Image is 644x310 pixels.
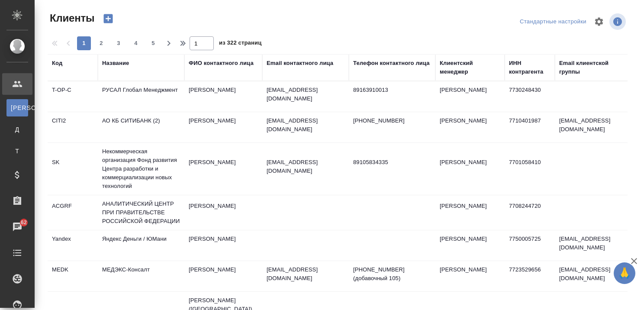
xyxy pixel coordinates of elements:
[184,154,262,184] td: [PERSON_NAME]
[6,99,28,116] a: [PERSON_NAME]
[555,230,633,261] td: [EMAIL_ADDRESS][DOMAIN_NAME]
[48,261,98,291] td: MEDK
[435,154,505,184] td: [PERSON_NAME]
[112,39,126,48] span: 3
[112,36,126,50] button: 3
[16,218,32,227] span: 62
[48,11,94,25] span: Клиенты
[98,230,184,261] td: Яндекс Деньги / ЮМани
[48,197,98,228] td: ACGRF
[505,112,555,142] td: 7710401987
[184,261,262,291] td: [PERSON_NAME]
[518,15,589,29] div: split button
[267,116,345,134] p: [EMAIL_ADDRESS][DOMAIN_NAME]
[6,121,28,138] a: Д
[353,86,431,94] p: 89163910013
[559,59,628,76] div: Email клиентской группы
[48,154,98,184] td: SK
[184,230,262,261] td: [PERSON_NAME]
[440,59,500,76] div: Клиентский менеджер
[589,11,609,32] span: Настроить таблицу
[609,13,628,30] span: Посмотреть информацию
[353,59,430,68] div: Телефон контактного лица
[184,81,262,112] td: [PERSON_NAME]
[353,265,431,283] p: [PHONE_NUMBER] (добавочный 105)
[189,59,254,68] div: ФИО контактного лица
[11,125,24,134] span: Д
[435,261,505,291] td: [PERSON_NAME]
[48,81,98,112] td: T-OP-C
[353,116,431,125] p: [PHONE_NUMBER]
[94,36,108,50] button: 2
[98,112,184,142] td: АО КБ СИТИБАНК (2)
[129,36,143,50] button: 4
[11,103,24,112] span: [PERSON_NAME]
[505,230,555,261] td: 7750005725
[129,39,143,48] span: 4
[184,112,262,142] td: [PERSON_NAME]
[505,197,555,228] td: 7708244720
[48,230,98,261] td: Yandex
[98,195,184,230] td: АНАЛИТИЧЕСКИЙ ЦЕНТР ПРИ ПРАВИТЕЛЬСТВЕ РОССИЙСКОЙ ФЕДЕРАЦИИ
[98,261,184,291] td: МЕДЭКС-Консалт
[98,11,119,26] button: Создать
[614,262,635,284] button: 🙏
[353,158,431,167] p: 89105834335
[94,39,108,48] span: 2
[505,81,555,112] td: 7730248430
[98,143,184,195] td: Некоммерческая организация Фонд развития Центра разработки и коммерциализации новых технологий
[219,38,261,50] span: из 322 страниц
[509,59,551,76] div: ИНН контрагента
[184,197,262,228] td: [PERSON_NAME]
[555,112,633,142] td: [EMAIL_ADDRESS][DOMAIN_NAME]
[6,142,28,160] a: Т
[617,264,632,282] span: 🙏
[267,158,345,175] p: [EMAIL_ADDRESS][DOMAIN_NAME]
[435,81,505,112] td: [PERSON_NAME]
[48,112,98,142] td: CITI2
[267,86,345,103] p: [EMAIL_ADDRESS][DOMAIN_NAME]
[555,261,633,291] td: [EMAIL_ADDRESS][DOMAIN_NAME]
[435,112,505,142] td: [PERSON_NAME]
[146,36,160,50] button: 5
[267,59,333,68] div: Email контактного лица
[505,261,555,291] td: 7723529656
[435,197,505,228] td: [PERSON_NAME]
[98,81,184,112] td: РУСАЛ Глобал Менеджмент
[11,147,24,155] span: Т
[102,59,129,68] div: Название
[52,59,62,68] div: Код
[505,154,555,184] td: 7701058410
[2,216,32,238] a: 62
[435,230,505,261] td: [PERSON_NAME]
[146,39,160,48] span: 5
[267,265,345,283] p: [EMAIL_ADDRESS][DOMAIN_NAME]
